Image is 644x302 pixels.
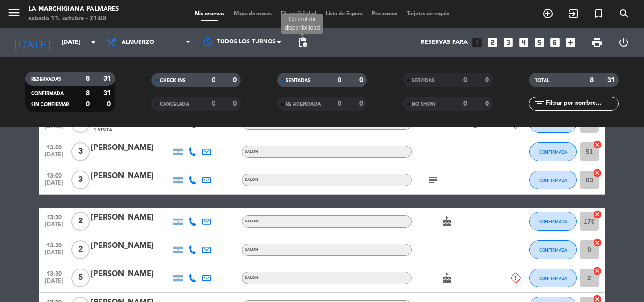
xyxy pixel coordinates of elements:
i: looks_two [487,36,499,49]
span: 13:30 [42,239,66,250]
span: [DATE] [42,221,66,232]
strong: 0 [485,100,491,107]
span: Tarjetas de regalo [402,11,454,16]
span: 13:00 [42,170,66,180]
strong: 31 [607,77,617,83]
i: cancel [593,210,602,219]
span: CONFIRMADA [539,178,567,183]
i: cake [441,216,453,227]
div: sábado 11. octubre - 21:08 [28,14,119,24]
button: CONFIRMADA [529,240,577,259]
input: Filtrar por nombre... [545,98,618,109]
i: exit_to_app [568,8,579,19]
strong: 0 [463,77,467,83]
strong: 8 [86,75,90,82]
strong: 0 [233,100,239,107]
span: RESERVADAS [31,77,61,82]
strong: 0 [212,77,215,83]
div: [PERSON_NAME] [91,240,171,252]
strong: 0 [212,100,215,107]
span: TOTAL [535,78,549,83]
span: Mapa de mesas [229,11,276,16]
span: 2 [71,240,90,259]
span: RE AGENDADA [286,102,321,106]
span: 3 [71,171,90,189]
span: SALON [245,276,258,280]
button: CONFIRMADA [529,142,577,161]
span: 3 [71,142,90,161]
span: [DATE] [42,123,66,134]
i: search [619,8,630,19]
span: NO SHOW [412,102,436,106]
button: CONFIRMADA [529,212,577,231]
span: Disponibilidad [276,11,321,16]
span: 13:30 [42,268,66,278]
strong: 0 [359,100,365,107]
span: [DATE] [42,278,66,289]
i: cancel [593,168,602,178]
strong: 0 [485,77,491,83]
i: cancel [593,238,602,247]
div: La Marchigiana Palmares [28,5,119,14]
i: power_settings_new [618,37,629,48]
div: [PERSON_NAME] [91,268,171,280]
span: SIN CONFIRMAR [31,102,69,107]
span: CONFIRMADA [539,247,567,253]
span: SERVIDAS [412,78,435,83]
span: 13:30 [42,211,66,222]
span: [DATE] [42,250,66,261]
i: menu [7,6,21,20]
span: print [591,37,603,48]
span: Pre-acceso [367,11,402,16]
div: [PERSON_NAME] [91,212,171,224]
strong: 0 [359,77,365,83]
div: LOG OUT [610,28,637,57]
span: CHECK INS [160,78,186,83]
button: menu [7,6,21,23]
span: Lista de Espera [321,11,367,16]
i: add_box [564,36,577,49]
i: cancel [593,266,602,276]
span: 2 [71,212,90,231]
span: pending_actions [297,37,308,48]
span: 5 [71,269,90,287]
i: cake [441,272,453,284]
strong: 0 [233,77,239,83]
strong: 31 [103,75,113,82]
button: CONFIRMADA [529,269,577,287]
strong: 0 [338,77,341,83]
span: CONFIRMADA [539,219,567,224]
i: turned_in_not [593,8,604,19]
span: CONFIRMADA [539,149,567,155]
span: Almuerzo [122,39,154,46]
strong: 0 [463,100,467,107]
span: [DATE] [42,180,66,191]
strong: 8 [590,77,594,83]
span: SALON [245,150,258,154]
i: [DATE] [7,32,57,53]
div: [PERSON_NAME] [91,142,171,154]
span: CONFIRMADA [31,91,64,96]
span: SALON [245,248,258,252]
i: filter_list [534,98,545,109]
i: arrow_drop_down [88,37,99,48]
i: looks_6 [549,36,561,49]
strong: 31 [103,90,113,97]
i: add_circle_outline [542,8,553,19]
span: SENTADAS [286,78,311,83]
span: Reservas para [421,39,468,46]
span: SALON [245,178,258,182]
strong: 0 [107,101,113,107]
i: looks_one [471,36,483,49]
div: [PERSON_NAME] [91,170,171,182]
span: CANCELADA [160,102,189,106]
span: Mis reservas [190,11,229,16]
i: looks_3 [502,36,514,49]
i: cancel [593,140,602,149]
span: 1 Visita [93,126,112,134]
div: Control de disponibilidad [281,14,323,34]
button: CONFIRMADA [529,171,577,189]
span: CONFIRMADA [539,276,567,281]
span: [DATE] [42,152,66,163]
i: subject [427,174,438,186]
